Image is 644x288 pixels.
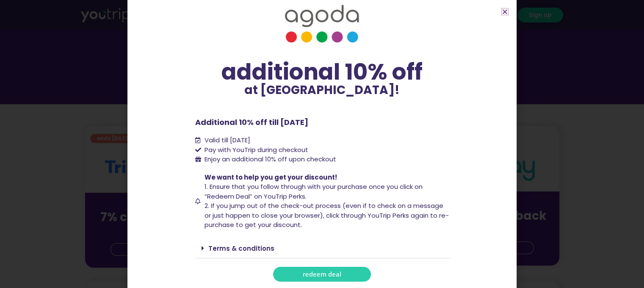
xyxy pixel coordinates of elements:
[205,173,337,182] span: We want to help you get your discount!
[205,201,449,229] span: 2. If you jump out of the check-out process (even if to check on a message or just happen to clos...
[195,60,449,84] div: additional 10% off
[273,267,371,282] a: redeem deal
[502,8,508,15] a: Close
[195,84,449,96] p: at [GEOGRAPHIC_DATA]!
[208,244,274,253] a: Terms & conditions
[202,136,250,145] span: Valid till [DATE]
[195,238,449,258] div: Terms & conditions
[303,271,341,277] span: redeem deal
[205,182,423,201] span: 1. Ensure that you follow through with your purchase once you click on “Redeem Deal” on YouTrip P...
[195,116,449,128] p: Additional 10% off till [DATE]
[205,155,336,163] span: Enjoy an additional 10% off upon checkout
[202,145,308,155] span: Pay with YouTrip during checkout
